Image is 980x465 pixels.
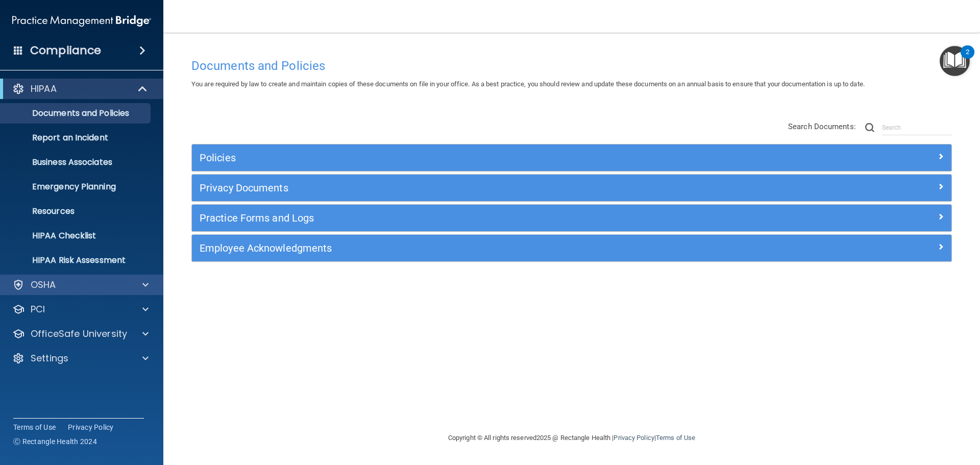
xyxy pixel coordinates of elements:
[200,182,754,193] h5: Privacy Documents
[31,279,56,291] p: OSHA
[200,152,754,163] h5: Policies
[966,52,969,65] div: 2
[13,436,97,447] span: Ⓒ Rectangle Health 2024
[191,59,952,72] h4: Documents and Policies
[30,43,101,58] h4: Compliance
[31,303,45,315] p: PCI
[788,122,856,131] span: Search Documents:
[68,422,114,432] a: Privacy Policy
[940,46,970,76] button: Open Resource Center, 2 new notifications
[12,328,149,340] a: OfficeSafe University
[12,352,149,364] a: Settings
[31,352,68,364] p: Settings
[7,231,146,241] p: HIPAA Checklist
[200,240,944,256] a: Employee Acknowledgments
[200,210,944,226] a: Practice Forms and Logs
[803,393,968,433] iframe: Drift Widget Chat Controller
[12,83,148,95] a: HIPAA
[614,434,654,442] a: Privacy Policy
[865,123,874,132] img: ic-search.3b580494.png
[12,303,149,315] a: PCI
[13,422,56,432] a: Terms of Use
[200,212,754,224] h5: Practice Forms and Logs
[200,150,944,166] a: Policies
[7,255,146,265] p: HIPAA Risk Assessment
[7,108,146,118] p: Documents and Policies
[12,279,149,291] a: OSHA
[191,80,865,88] span: You are required by law to create and maintain copies of these documents on file in your office. ...
[200,242,754,254] h5: Employee Acknowledgments
[7,206,146,216] p: Resources
[7,182,146,192] p: Emergency Planning
[12,11,151,31] img: PMB logo
[200,180,944,196] a: Privacy Documents
[882,120,952,135] input: Search
[7,157,146,167] p: Business Associates
[7,133,146,143] p: Report an Incident
[656,434,695,442] a: Terms of Use
[31,83,57,95] p: HIPAA
[31,328,127,340] p: OfficeSafe University
[385,422,758,454] div: Copyright © All rights reserved 2025 @ Rectangle Health | |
